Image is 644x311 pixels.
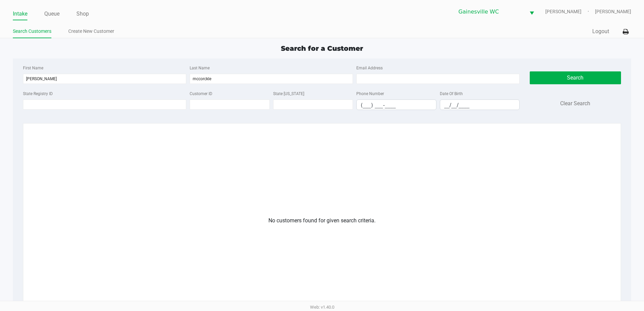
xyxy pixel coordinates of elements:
[440,99,520,110] kendo-maskedtextbox: Format: MM/DD/YYYY
[595,8,631,15] span: [PERSON_NAME]
[440,100,520,110] input: Format: MM/DD/YYYY
[44,9,59,19] a: Queue
[357,100,436,110] input: Format: (999) 999-9999
[458,8,521,16] span: Gainesville WC
[23,91,53,97] label: State Registry ID
[560,99,590,108] button: Clear Search
[190,65,210,71] label: Last Name
[273,91,304,97] label: State [US_STATE]
[68,27,114,36] a: Create New Customer
[356,65,383,71] label: Email Address
[440,91,463,97] label: Date Of Birth
[592,27,609,36] button: Logout
[76,9,89,19] a: Shop
[310,305,334,310] span: Web: v1.40.0
[525,4,538,20] button: Select
[545,8,595,15] span: [PERSON_NAME]
[356,99,436,110] kendo-maskedtextbox: Format: (999) 999-9999
[207,217,437,225] div: No customers found for given search criteria.
[13,9,27,19] a: Intake
[13,27,51,36] a: Search Customers
[530,71,621,84] button: Search
[356,91,384,97] label: Phone Number
[23,65,43,71] label: First Name
[281,44,363,52] span: Search for a Customer
[190,91,212,97] label: Customer ID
